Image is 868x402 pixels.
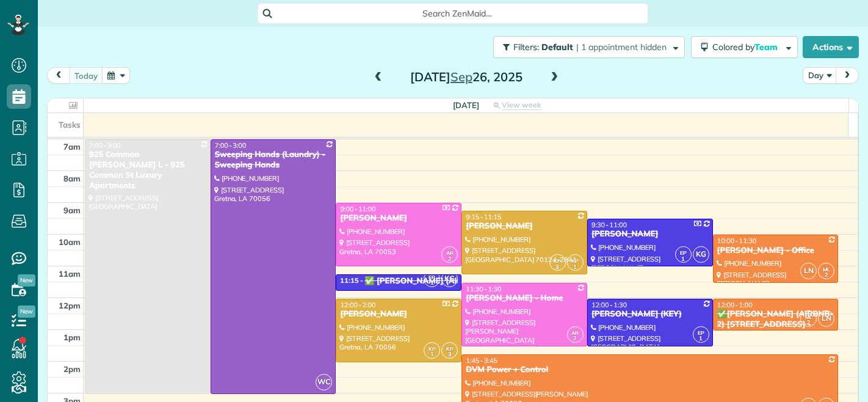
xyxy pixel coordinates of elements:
span: WC [316,374,332,390]
button: Filters: Default | 1 appointment hidden [493,36,685,58]
span: AR [446,249,454,256]
small: 2 [568,333,583,345]
div: Sweeping Hands (Laundry) - Sweeping Hands [214,150,333,170]
span: 1:45 - 3:45 [466,356,497,365]
span: Sep [450,69,472,84]
div: [PERSON_NAME] [339,213,458,224]
span: Tasks [59,120,81,130]
span: LN [800,263,817,279]
span: New [18,274,35,287]
span: 12:00 - 1:30 [591,301,627,309]
div: [PERSON_NAME] - Office [717,246,835,256]
span: 7:00 - 3:00 [89,141,121,150]
span: 7:00 - 3:00 [215,141,247,150]
a: Filters: Default | 1 appointment hidden [487,36,685,58]
span: 12:00 - 2:00 [340,301,375,309]
span: EP [680,249,687,256]
span: KP [554,257,561,264]
span: 8am [63,174,81,183]
small: 1 [424,349,439,360]
span: 2pm [63,364,81,374]
span: View week [502,100,541,110]
small: 2 [442,254,457,265]
span: ML [823,266,830,272]
small: 3 [442,349,457,360]
span: 9am [63,205,81,215]
span: 12:00 - 1:00 [717,301,753,309]
div: ✅[PERSON_NAME] (AIRBNB-2) [STREET_ADDRESS] - FLEURLICITY LLC [717,309,835,340]
span: Default [541,42,574,53]
span: 9:30 - 11:00 [591,221,627,229]
span: 9:15 - 11:15 [466,213,501,221]
small: 1 [693,333,709,345]
span: EP [698,329,704,336]
span: 7am [63,142,81,152]
div: DVM Power + Control [465,365,834,375]
small: 1 [424,277,439,289]
span: 11am [59,269,81,279]
div: [PERSON_NAME] (KEY) [591,309,709,320]
span: Filters: [513,42,539,53]
span: KP [429,345,436,352]
button: prev [47,67,70,84]
button: Actions [803,36,859,58]
span: 10:00 - 11:30 [717,236,757,245]
span: 10am [59,237,81,247]
small: 2 [819,269,834,281]
span: KG [693,246,709,263]
span: KP [446,345,454,352]
button: next [836,67,859,84]
button: Day [803,67,837,84]
span: | 1 appointment hidden [576,42,667,53]
small: 1 [568,261,583,273]
small: 2 [801,317,816,329]
div: [PERSON_NAME] [465,221,584,232]
div: ✅ [PERSON_NAME] (AIRBNB-1) - FLEURLICITY LLC [364,276,565,287]
button: today [69,67,103,84]
button: Colored byTeam [691,36,798,58]
span: KP [571,257,579,264]
span: 11:30 - 1:30 [466,285,501,293]
span: Team [754,42,779,53]
span: Colored by [712,42,782,53]
span: 9:00 - 11:00 [340,205,375,213]
span: 12pm [59,301,81,310]
div: 925 Common [PERSON_NAME] L - 925 Common St Luxury Apartments [89,150,207,191]
span: ML [805,313,812,320]
small: 3 [550,261,565,273]
span: [DATE] [453,100,479,110]
span: KG [441,271,458,287]
div: [PERSON_NAME] - Home [465,293,584,304]
h2: [DATE] 26, 2025 [390,70,543,84]
span: New [18,305,35,318]
div: [PERSON_NAME] [591,229,709,239]
span: AR [571,329,579,336]
span: LN [818,310,834,327]
small: 1 [676,254,691,265]
span: 1pm [63,332,81,342]
div: [PERSON_NAME] [339,309,458,320]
